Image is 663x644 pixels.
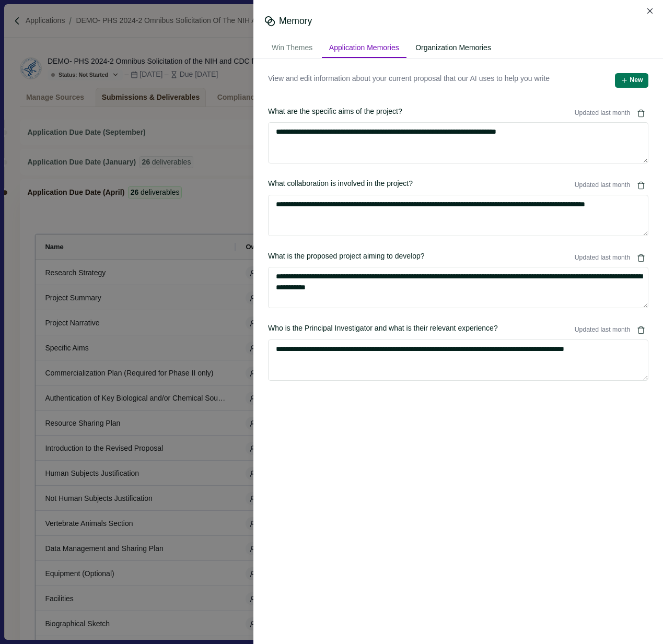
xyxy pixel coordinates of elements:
span: Updated last month [575,109,630,118]
button: Close [643,4,658,18]
button: Delete [634,251,648,265]
span: View and edit information about your current proposal that our AI uses to help you write [268,73,550,88]
button: Delete [634,178,648,193]
div: Organization Memories [408,39,498,58]
span: Updated last month [575,181,630,190]
button: New [615,73,648,88]
div: Memory [279,15,312,28]
button: Delete [634,106,648,121]
span: Who is the Principal Investigator and what is their relevant experience? [268,323,573,337]
span: Updated last month [575,325,630,335]
span: What collaboration is involved in the project? [268,178,573,193]
span: What is the proposed project aiming to develop? [268,251,573,265]
div: Application Memories [322,39,406,58]
span: What are the specific aims of the project? [268,106,573,121]
button: Delete [634,323,648,337]
div: Win Themes [264,39,320,58]
span: Updated last month [575,253,630,263]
